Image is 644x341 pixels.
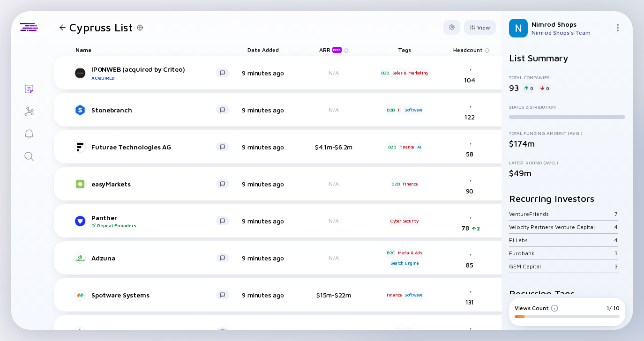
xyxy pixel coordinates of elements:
a: Search [11,144,46,167]
div: N/A [303,180,364,187]
div: 93 [509,83,519,93]
div: Repeat Founders [91,222,216,228]
div: Nimrod Shops's Team [532,29,610,36]
a: PantherRepeat Founders [75,214,237,228]
h2: Recurring Tags [509,288,625,299]
a: easyMarkets [75,178,237,190]
div: 1/ 10 [607,304,620,311]
a: IPONWEB (acquired by Criteo)Acquired [75,65,237,81]
a: Lists [11,77,46,99]
div: Total Companies [509,74,625,80]
div: B2B [386,105,396,115]
div: SaaS [402,327,413,337]
div: B2C [386,248,396,257]
div: easyMarkets [91,180,216,188]
div: B2B [387,142,397,152]
a: Adzuna [75,252,237,264]
div: N/A [303,254,364,261]
div: N/A [303,69,364,76]
div: Nimrod Shops [532,20,610,28]
div: FJ Labs [509,237,614,244]
div: Finance [398,142,415,152]
div: 0 [539,83,551,93]
div: Velocity Partners Venture Capital [509,223,614,230]
a: Investor Map [11,99,46,122]
div: Finance [402,179,419,189]
a: Stonebranch [75,104,237,116]
div: $4.1m-$6.2m [303,143,364,151]
a: Spotware Systems [75,289,237,301]
div: Eurobank [509,250,614,257]
div: 3 [614,250,618,257]
div: 4 [614,223,618,230]
div: Finance [386,290,403,300]
div: 9 minutes ago [237,69,289,77]
div: $174m [509,139,625,148]
div: 4 [614,237,618,244]
div: 9 minutes ago [237,106,289,114]
div: Tags [378,43,431,56]
button: View [464,20,496,35]
div: B2B [380,68,390,78]
div: Views Count [515,304,558,311]
div: IPONWEB (acquired by Criteo) [91,65,216,81]
div: Media & Ads [397,248,423,257]
div: N/A [303,217,364,224]
div: HypeAuditor [91,328,216,336]
div: Software [404,105,423,115]
div: Date Added [237,43,289,56]
img: Nimrod Profile Picture [509,19,528,37]
div: Sales & Marketing [391,68,429,78]
div: VentureFriends [509,210,614,217]
span: Headcount [453,46,483,53]
div: Acquired [91,75,216,81]
a: Reminders [11,122,46,144]
div: N/A [303,328,364,335]
div: 3 [614,263,618,270]
div: GEM Capital [509,263,614,270]
div: beta [332,47,342,53]
h2: List Summary [509,52,625,63]
h1: Cypruss List [69,21,133,34]
div: IT [397,105,403,115]
div: Search Engine [389,259,419,268]
div: Panther [91,214,216,228]
div: Spotware Systems [91,291,216,299]
div: 9 minutes ago [237,143,289,151]
div: 0 [523,83,535,93]
img: Menu [614,24,622,31]
div: AI [416,142,422,152]
div: Futurae Technologies AG [91,143,216,151]
div: Software [404,290,423,300]
h2: Recurring Investors [509,193,625,204]
div: 9 minutes ago [237,180,289,188]
div: 9 minutes ago [237,328,289,336]
div: N/A [303,106,364,113]
div: B2B [390,179,400,189]
div: Name [68,43,237,56]
a: HypeAuditor [75,326,237,338]
div: 9 minutes ago [237,291,289,299]
div: 9 minutes ago [237,217,289,225]
div: Cyber Security [389,216,419,226]
div: IT [395,327,401,337]
div: Total Funding Amount (Avg.) [509,130,625,136]
div: Latest Round (Avg.) [509,160,625,165]
div: 7 [614,210,618,217]
div: Adzuna [91,254,216,262]
a: Futurae Technologies AG [75,141,237,153]
div: $49m [509,168,625,178]
div: Status Distribution [509,104,625,110]
div: 9 minutes ago [237,254,289,262]
div: $15m-$22m [303,291,364,299]
div: Stonebranch [91,106,216,114]
div: ARR [319,46,344,53]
